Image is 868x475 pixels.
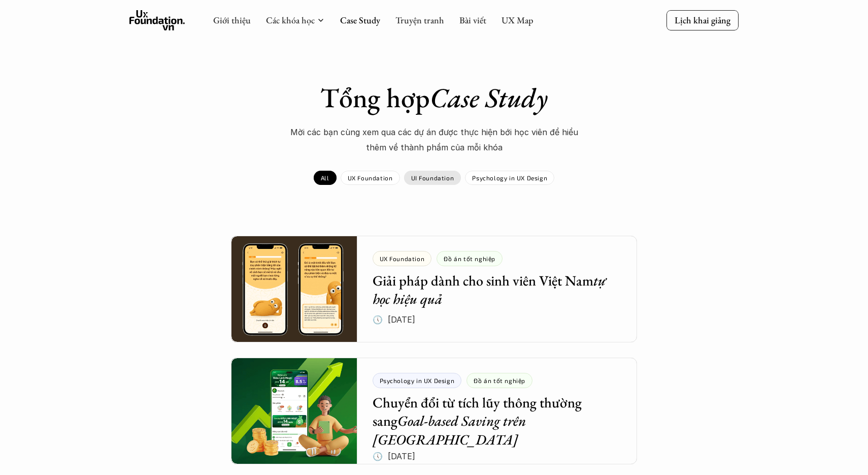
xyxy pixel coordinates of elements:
[231,236,637,342] a: UX FoundationĐồ án tốt nghiệpGiải pháp dành cho sinh viên Việt Namtự học hiệu quả🕔 [DATE]
[213,14,251,26] a: Giới thiệu
[256,81,612,114] h1: Tổng hợp
[404,171,461,185] a: UI Foundation
[282,124,586,155] p: Mời các bạn cùng xem qua các dự án được thực hiện bới học viên để hiểu thêm về thành phẩm của mỗi...
[231,358,637,464] a: Psychology in UX DesignĐồ án tốt nghiệpChuyển đổi từ tích lũy thông thường sangGoal-based Saving ...
[459,14,486,26] a: Bài viết
[321,174,329,181] p: All
[266,14,315,26] a: Các khóa học
[411,174,454,181] p: UI Foundation
[340,14,380,26] a: Case Study
[666,10,739,30] a: Lịch khai giảng
[348,174,393,181] p: UX Foundation
[472,174,547,181] p: Psychology in UX Design
[675,14,730,26] p: Lịch khai giảng
[502,14,533,26] a: UX Map
[430,80,548,115] em: Case Study
[395,14,444,26] a: Truyện tranh
[341,171,400,185] a: UX Foundation
[465,171,554,185] a: Psychology in UX Design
